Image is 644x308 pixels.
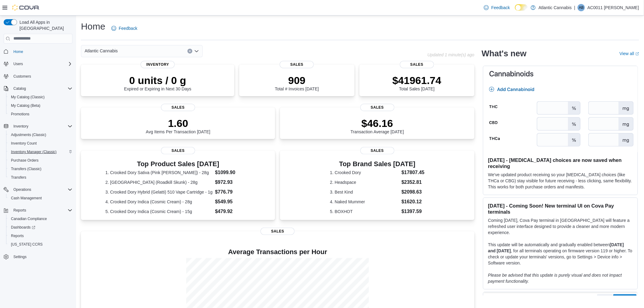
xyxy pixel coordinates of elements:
p: $41961.74 [392,74,441,86]
button: Canadian Compliance [6,215,75,223]
dt: 2. [GEOGRAPHIC_DATA] (Roadkill Skunk) - 28g [105,179,212,185]
span: Inventory Manager (Classic) [9,148,72,156]
button: Cash Management [6,194,75,202]
dt: 2. Headspace [330,179,399,185]
p: Atlantic Cannabis [539,4,572,11]
h3: Top Brand Sales [DATE] [330,160,425,168]
button: Reports [11,207,29,214]
span: Operations [13,187,31,192]
span: My Catalog (Beta) [9,102,72,109]
span: Inventory [141,61,175,68]
span: Purchase Orders [11,158,39,163]
span: Inventory [13,124,28,129]
p: Updated 1 minute(s) ago [428,52,474,57]
span: Dashboards [9,224,72,231]
div: Avg Items Per Transaction [DATE] [146,117,210,134]
span: Sales [360,104,394,111]
span: Washington CCRS [9,241,72,248]
span: Inventory Count [11,141,37,146]
dd: $972.93 [215,179,251,186]
dt: 3. Crooked Dory Hybrid (Gelatti) 510 Vape Cartridge - 1g [105,189,212,195]
a: Settings [11,253,29,261]
dd: $1397.59 [401,208,425,215]
span: Reports [13,208,26,213]
dd: $2098.63 [401,188,425,196]
p: | [574,4,576,11]
button: Settings [1,252,75,261]
nav: Complex example [4,45,72,277]
a: View allExternal link [620,51,639,56]
span: Cash Management [9,194,72,202]
span: Purchase Orders [9,157,72,164]
span: Canadian Compliance [11,216,47,221]
button: Inventory [1,122,75,131]
button: Users [11,60,25,68]
a: Feedback [109,22,140,34]
button: Inventory Count [6,139,75,148]
span: Transfers (Classic) [9,165,72,173]
span: Operations [11,186,72,193]
span: Users [11,60,72,68]
span: Transfers (Classic) [11,166,41,171]
a: Cash Management [9,194,44,202]
button: Inventory Manager (Classic) [6,148,75,156]
span: Settings [11,253,72,261]
button: Promotions [6,110,75,118]
span: Home [11,48,72,55]
input: Dark Mode [515,4,528,11]
div: Expired or Expiring in Next 30 Days [124,74,191,91]
dd: $2352.81 [401,179,425,186]
button: Customers [1,72,75,81]
dd: $17807.45 [401,169,425,176]
p: $46.16 [351,117,404,129]
a: Inventory Manager (Classic) [9,148,59,156]
a: Canadian Compliance [9,215,49,222]
div: Total # Invoices [DATE] [275,74,319,91]
button: Reports [1,206,75,215]
span: Customers [13,74,31,79]
span: My Catalog (Classic) [11,95,45,100]
strong: [DATE] and [DATE] [488,242,624,253]
p: AC0011 [PERSON_NAME] [587,4,639,11]
dt: 5. BOXHOT [330,208,399,215]
a: Customers [11,73,33,80]
p: 909 [275,74,319,86]
span: Sales [400,61,434,68]
button: Reports [6,232,75,240]
button: Purchase Orders [6,156,75,165]
svg: External link [635,52,639,56]
p: Coming [DATE], Cova Pay terminal in [GEOGRAPHIC_DATA] will feature a refreshed user interface des... [488,217,633,236]
div: Transaction Average [DATE] [351,117,404,134]
dt: 5. Crooked Dory Indica (Cosmic Cream) - 15g [105,208,212,215]
button: Operations [11,186,34,193]
span: Users [13,61,23,66]
h4: Average Transactions per Hour [86,248,470,256]
span: Catalog [11,85,72,92]
button: My Catalog (Beta) [6,101,75,110]
span: Sales [261,228,295,235]
span: Dashboards [11,225,35,230]
dd: $776.79 [215,188,251,196]
p: 0 units / 0 g [124,74,191,86]
dd: $1099.90 [215,169,251,176]
a: Transfers [9,174,29,181]
a: Adjustments (Classic) [9,131,49,138]
span: Adjustments (Classic) [11,132,46,137]
a: Purchase Orders [9,157,41,164]
h1: Home [81,20,105,33]
span: Sales [161,104,195,111]
dt: 4. Crooked Dory Indica (Cosmic Cream) - 28g [105,199,212,205]
dt: 1. Crooked Dory [330,170,399,176]
span: Promotions [11,112,30,117]
button: Users [1,60,75,68]
button: Transfers (Classic) [6,165,75,173]
p: We've updated product receiving so your [MEDICAL_DATA] choices (like THCa or CBG) stay visible fo... [488,172,633,190]
div: AC0011 Blackmore Barb [578,4,585,11]
button: Inventory [11,123,31,130]
h3: [DATE] - [MEDICAL_DATA] choices are now saved when receiving [488,157,633,169]
a: [US_STATE] CCRS [9,241,45,248]
a: My Catalog (Classic) [9,93,47,101]
span: Inventory Manager (Classic) [11,149,57,154]
dt: 3. Best Kind [330,189,399,195]
a: My Catalog (Beta) [9,102,43,109]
